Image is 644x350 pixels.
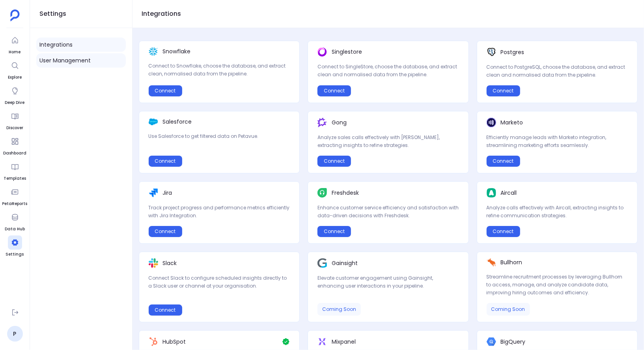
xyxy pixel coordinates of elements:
[487,134,628,149] p: Efficiently manage leads with Marketo integration, streamlining marketing efforts seamlessly.
[155,228,176,235] span: Connect
[332,48,362,56] p: Singlestore
[8,33,22,55] a: Home
[317,303,361,316] div: Coming Soon
[317,204,459,220] p: Enhance customer service efficiency and satisfaction with data-driven decisions with Freshdesk.
[149,132,290,140] p: Use Salesforce to get filtered data on Petavue.
[332,338,356,346] p: Mixpanel
[4,175,26,182] span: Templates
[149,85,182,96] button: Connect
[487,204,628,220] p: Analyze calls effectively with Aircall, extracting insights to refine communication strategies.
[7,326,23,342] a: P
[6,125,23,131] span: Discover
[487,156,520,167] button: Connect
[149,305,182,316] button: Connect
[149,62,290,78] p: Connect to Snowflake, choose the database, and extract clean, normalised data from the pipeline.
[501,119,523,127] p: Marketo
[155,88,176,94] span: Connect
[317,274,459,290] p: Elevate customer engagement using Gainsight, enhancing user interactions in your pipeline.
[324,158,345,164] span: Connect
[8,49,22,55] span: Home
[5,84,25,106] a: Deep Dive
[6,109,23,131] a: Discover
[163,338,186,346] p: HubSpot
[36,53,126,68] a: User Management
[317,156,351,167] button: Connect
[163,189,172,197] p: Jira
[282,337,290,346] img: Check Icon
[163,259,177,267] p: Slack
[149,204,290,220] p: Track project progress and performance metrics efficiently with Jira Integration.
[501,338,526,346] p: BigQuery
[332,259,358,267] p: Gainsight
[8,74,22,81] span: Explore
[3,150,26,156] span: Dashboard
[6,251,24,258] span: Settings
[142,8,181,19] h1: Integrations
[10,9,20,21] img: petavue logo
[501,189,517,197] p: Aircall
[493,158,514,164] span: Connect
[487,303,530,316] div: Coming Soon
[163,118,192,126] p: Salesforce
[3,134,26,156] a: Dashboard
[487,273,628,297] p: Streamline recruitment processes by leveraging Bullhorn to access, manage, and analyze candidate ...
[317,226,351,237] button: Connect
[5,226,25,232] span: Data Hub
[155,158,176,164] span: Connect
[332,189,359,197] p: Freshdesk
[501,48,525,56] p: Postgres
[2,201,28,207] span: PetaReports
[2,185,28,207] a: PetaReports
[501,258,523,267] p: Bullhorn
[487,226,520,237] button: Connect
[5,210,25,232] a: Data Hub
[317,134,459,149] p: Analyze sales calls effectively with [PERSON_NAME], extracting insights to refine strategies.
[493,88,514,94] span: Connect
[163,47,191,56] p: Snowflake
[8,58,22,81] a: Explore
[149,156,182,167] button: Connect
[487,63,628,79] p: Connect to PostgreSQL, choose the database, and extract clean and normalised data from the pipeline.
[4,160,26,182] a: Templates
[332,119,347,127] p: Gong
[317,85,351,96] button: Connect
[487,85,520,96] button: Connect
[6,235,24,258] a: Settings
[493,228,514,235] span: Connect
[324,88,345,94] span: Connect
[149,274,290,290] p: Connect Slack to configure scheduled insights directly to a Slack user or channel at your organis...
[155,307,176,313] span: Connect
[5,100,25,106] span: Deep Dive
[317,63,459,79] p: Connect to SingleStore, choose the database, and extract clean and normalised data from the pipel...
[324,228,345,235] span: Connect
[36,38,126,52] a: Integrations
[149,226,182,237] button: Connect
